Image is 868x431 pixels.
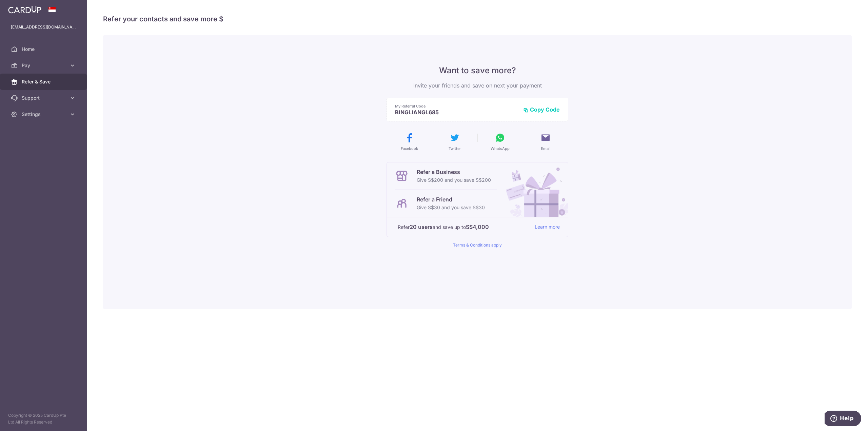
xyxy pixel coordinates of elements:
[449,146,461,151] span: Twitter
[103,14,852,24] h4: Refer your contacts and save more $
[398,223,529,231] p: Refer and save up to
[526,132,566,151] button: Email
[8,5,41,14] img: CardUp
[22,46,66,53] span: Home
[417,176,491,184] p: Give S$200 and you save S$200
[387,81,568,90] p: Invite your friends and save on next your payment
[22,78,66,85] span: Refer & Save
[825,411,861,428] iframe: Opens a widget where you can find more information
[417,168,491,176] p: Refer a Business
[417,203,485,212] p: Give S$30 and you save S$30
[417,195,485,203] p: Refer a Friend
[401,146,418,151] span: Facebook
[523,106,560,113] button: Copy Code
[491,146,510,151] span: WhatsApp
[466,223,489,231] strong: S$4,000
[435,132,475,151] button: Twitter
[22,111,66,118] span: Settings
[410,223,433,231] strong: 20 users
[15,5,29,11] span: Help
[395,109,518,116] p: BINGLIANGL685
[22,62,66,69] span: Pay
[535,223,560,231] a: Learn more
[22,95,66,101] span: Support
[389,132,429,151] button: Facebook
[387,65,568,76] p: Want to save more?
[541,146,551,151] span: Email
[395,103,518,109] p: My Referral Code
[453,242,502,248] a: Terms & Conditions apply
[480,132,520,151] button: WhatsApp
[499,162,568,217] img: Refer
[11,24,76,31] p: [EMAIL_ADDRESS][DOMAIN_NAME]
